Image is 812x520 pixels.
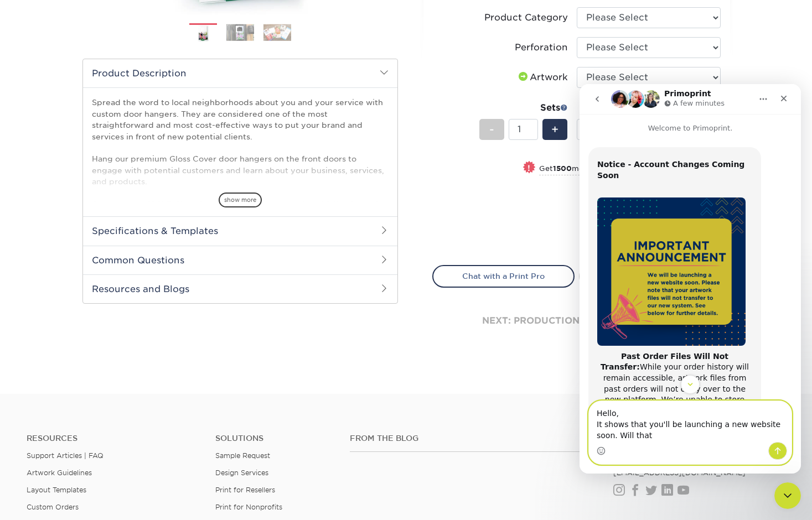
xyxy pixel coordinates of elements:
div: Perforation [515,41,568,54]
div: While your order history will remain accessible, artwork files from past orders will not carry ov... [18,267,173,332]
img: Door Hangers 02 [226,24,254,41]
p: Spread the word to local neighborhoods about you and your service with custom door hangers. They ... [92,97,389,413]
img: Door Hangers 01 [189,24,217,43]
a: Sample Request [215,451,270,460]
h2: Specifications & Templates [83,216,397,245]
iframe: To enrich screen reader interactions, please activate Accessibility in Grammarly extension settings [580,84,801,474]
a: Design Services [215,469,268,477]
button: Emoji picker [17,362,26,371]
iframe: To enrich screen reader interactions, please activate Accessibility in Grammarly extension settings [774,482,801,509]
button: Send a message… [189,358,208,376]
a: Support Articles | FAQ [27,451,104,460]
h2: Resources and Blogs [83,274,397,303]
h4: Resources [27,434,199,443]
h2: Product Description [83,59,397,87]
span: - [489,121,494,138]
span: show more [219,193,262,207]
a: Print for Resellers [215,486,275,494]
span: ! [527,162,530,174]
span: + [551,121,558,138]
div: Sets [479,101,568,115]
img: Door Hangers 03 [263,24,291,41]
h2: Common Questions [83,246,397,274]
b: Notice - Account Changes Coming Soon [18,76,165,96]
div: Product Category [484,11,568,24]
h4: From the Blog [350,434,584,443]
a: Select All Options [579,265,721,287]
b: Past Order Files Will Not Transfer: [21,268,149,288]
a: Artwork Guidelines [27,469,92,477]
div: next: production times & shipping [432,288,721,354]
div: Quantity per Set [577,101,721,115]
button: Scroll to bottom [101,291,120,310]
strong: 1500 [553,164,572,173]
textarea: Message… [9,317,212,358]
small: Get more door hangers per set for [539,164,721,175]
a: Print for Nonprofits [215,503,282,511]
h4: Solutions [215,434,333,443]
a: Chat with a Print Pro [432,265,575,287]
div: Artwork [516,71,568,84]
div: ​ [18,75,173,108]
